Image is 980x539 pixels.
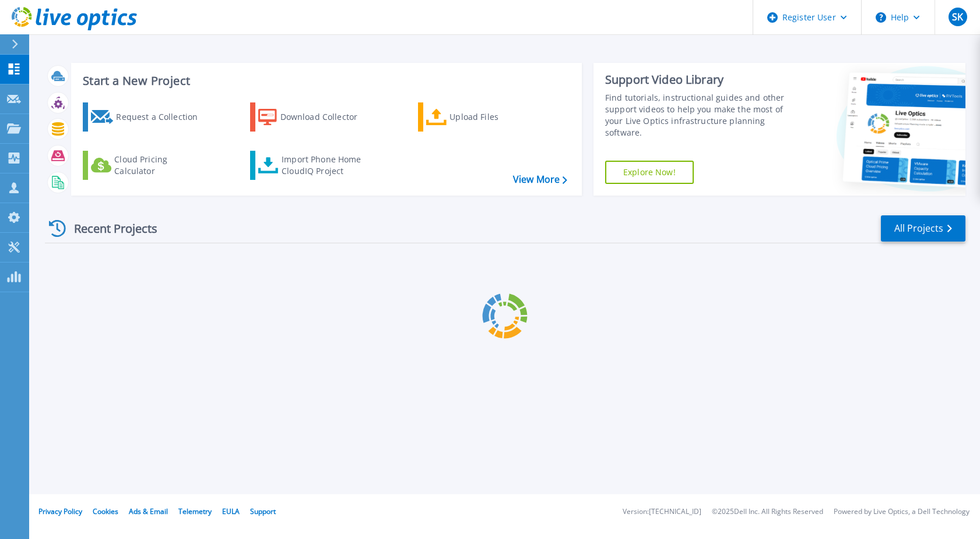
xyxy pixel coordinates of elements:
a: All Projects [881,215,965,242]
div: Import Phone Home CloudIQ Project [282,154,373,177]
a: Cookies [93,506,118,516]
a: Upload Files [418,102,548,132]
a: Explore Now! [605,161,694,184]
li: Version: [TECHNICAL_ID] [623,508,701,516]
div: Recent Projects [45,214,173,243]
h3: Start a New Project [83,75,567,87]
li: Powered by Live Optics, a Dell Technology [834,508,970,516]
a: EULA [222,506,240,516]
a: Cloud Pricing Calculator [83,151,213,180]
a: View More [513,174,567,185]
span: SK [952,12,963,22]
div: Find tutorials, instructional guides and other support videos to help you make the most of your L... [605,92,793,139]
a: Ads & Email [129,506,168,516]
div: Request a Collection [116,105,209,129]
div: Download Collector [280,105,374,129]
a: Privacy Policy [38,506,82,516]
div: Cloud Pricing Calculator [114,154,208,177]
li: © 2025 Dell Inc. All Rights Reserved [712,508,823,516]
div: Support Video Library [605,72,793,87]
a: Support [250,506,276,516]
a: Telemetry [178,506,212,516]
a: Download Collector [250,102,380,132]
a: Request a Collection [83,102,213,132]
div: Upload Files [449,105,543,129]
